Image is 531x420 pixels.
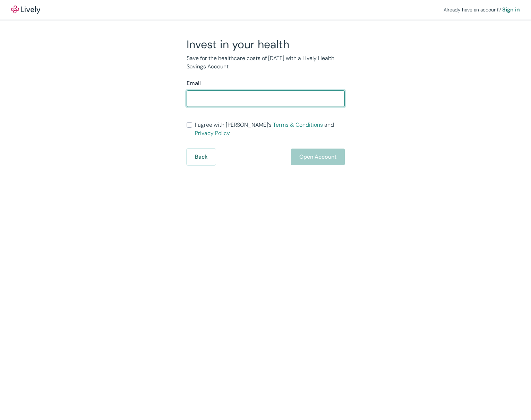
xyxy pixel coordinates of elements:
[187,79,201,87] label: Email
[273,121,323,128] a: Terms & Conditions
[444,6,520,14] div: Already have an account?
[195,129,230,137] a: Privacy Policy
[11,6,40,14] img: Lively
[11,6,40,14] a: LivelyLively
[187,54,345,71] p: Save for the healthcare costs of [DATE] with a Lively Health Savings Account
[502,6,520,14] a: Sign in
[187,37,345,51] h2: Invest in your health
[187,149,216,165] button: Back
[195,121,345,137] span: I agree with [PERSON_NAME]’s and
